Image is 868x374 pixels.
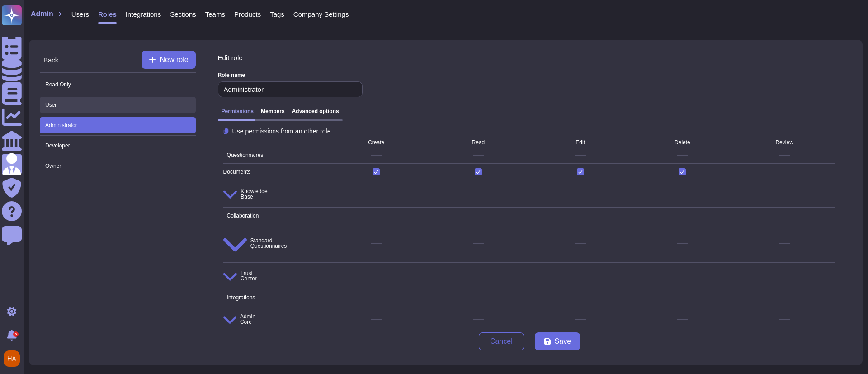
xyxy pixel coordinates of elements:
button: Save [535,332,580,350]
span: Cancel [490,338,513,345]
span: Administrator [40,117,196,133]
span: Integrations [223,295,255,300]
h3: Permissions [222,108,254,114]
button: Cancel [479,332,524,350]
span: Roles [98,11,117,18]
span: Integrations [126,11,161,18]
span: Edit [529,140,632,145]
span: Documents [223,166,325,178]
span: Back [43,57,58,63]
span: New role [160,56,188,63]
span: Knowledge Base [223,186,268,202]
span: Sections [170,11,196,18]
span: Questionnaires [223,152,264,158]
span: Read [427,140,529,145]
span: Admin Core [223,312,255,327]
span: Read Only [40,76,196,93]
span: Create [325,140,427,145]
h3: Members [261,108,285,114]
div: 5 [13,331,19,337]
span: Review [733,140,835,145]
span: Use permissions from an other role [232,128,331,134]
button: New role [142,51,195,69]
span: Standard Questionnaires [223,230,287,256]
span: User [40,97,196,113]
span: Teams [205,11,225,18]
span: Company Settings [293,11,349,18]
span: Tags [270,11,284,18]
img: user [4,350,20,367]
button: user [2,349,26,369]
input: Enter name [218,81,363,97]
h3: Advanced options [292,108,339,114]
span: Owner [40,158,196,174]
span: Trust Center [223,268,257,284]
span: Products [234,11,261,18]
span: Delete [632,140,734,145]
span: Role name [218,72,245,78]
span: Collaboration [223,213,259,218]
span: Users [71,11,89,18]
span: Save [555,338,571,345]
span: Admin [31,10,53,18]
span: Edit role [218,54,243,61]
span: Developer [40,137,196,154]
